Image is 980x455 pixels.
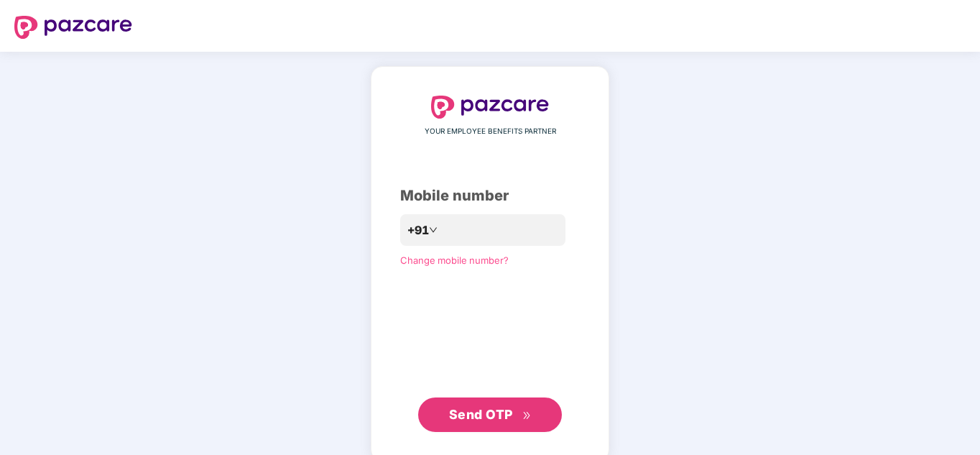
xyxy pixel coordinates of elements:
[407,221,429,239] span: +91
[425,126,556,137] span: YOUR EMPLOYEE BENEFITS PARTNER
[431,96,549,119] img: logo
[429,226,438,234] span: down
[418,397,562,432] button: Send OTPdouble-right
[449,407,513,422] span: Send OTP
[400,254,509,266] a: Change mobile number?
[14,16,132,39] img: logo
[522,411,532,420] span: double-right
[400,185,580,207] div: Mobile number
